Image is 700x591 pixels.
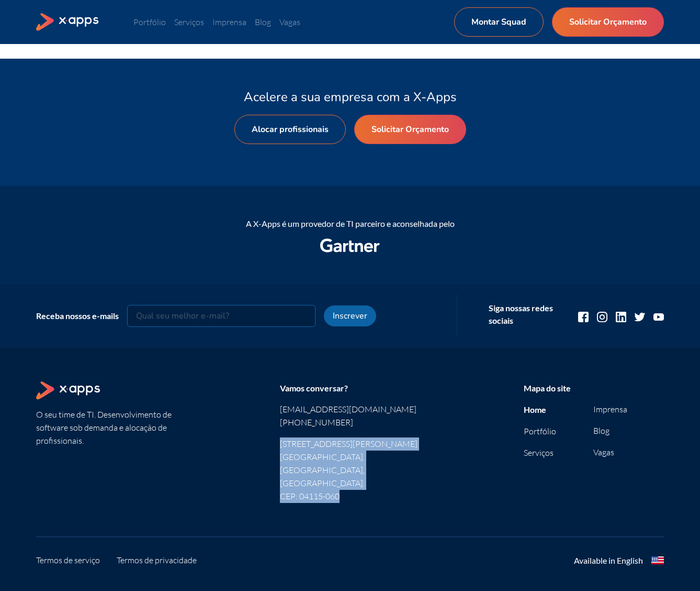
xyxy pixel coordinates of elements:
[255,17,271,27] a: Blog
[127,305,315,327] input: Qual seu melhor e-mail?
[574,554,643,567] div: Available in English
[552,7,664,37] a: Solicitar Orçamento
[234,115,346,144] a: Alocar profissionais
[524,381,664,395] div: Mapa do site
[36,90,664,104] h4: Acelere a sua empresa com a X-Apps
[324,305,376,326] button: Inscrever
[524,447,554,458] a: Serviços
[279,17,300,27] a: Vagas
[524,426,556,436] a: Portfólio
[574,554,664,567] a: Available in English
[117,554,197,567] a: Termos de privacidade
[489,302,561,327] div: Siga nossas redes sociais
[593,447,614,457] a: Vagas
[280,451,420,490] p: [GEOGRAPHIC_DATA]. [GEOGRAPHIC_DATA], [GEOGRAPHIC_DATA].
[524,404,546,414] a: Home
[593,425,609,436] a: Blog
[354,115,466,144] a: Solicitar Orçamento
[280,416,420,429] a: [PHONE_NUMBER]
[593,404,627,414] a: Imprensa
[280,381,420,395] div: Vamos conversar?
[36,554,100,567] a: Termos de serviço
[133,17,166,27] a: Portfólio
[36,310,119,322] div: Receba nossos e-mails
[36,217,664,230] div: A X-Apps é um provedor de TI parceiro e aconselhada pelo
[174,17,204,27] a: Serviços
[454,7,544,37] a: Montar Squad
[280,437,420,451] p: [STREET_ADDRESS][PERSON_NAME]
[212,17,246,27] a: Imprensa
[36,381,176,503] section: O seu time de TI. Desenvolvimento de software sob demanda e alocação de profissionais.
[280,403,420,416] a: [EMAIL_ADDRESS][DOMAIN_NAME]
[280,490,420,503] p: CEP: 04115-060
